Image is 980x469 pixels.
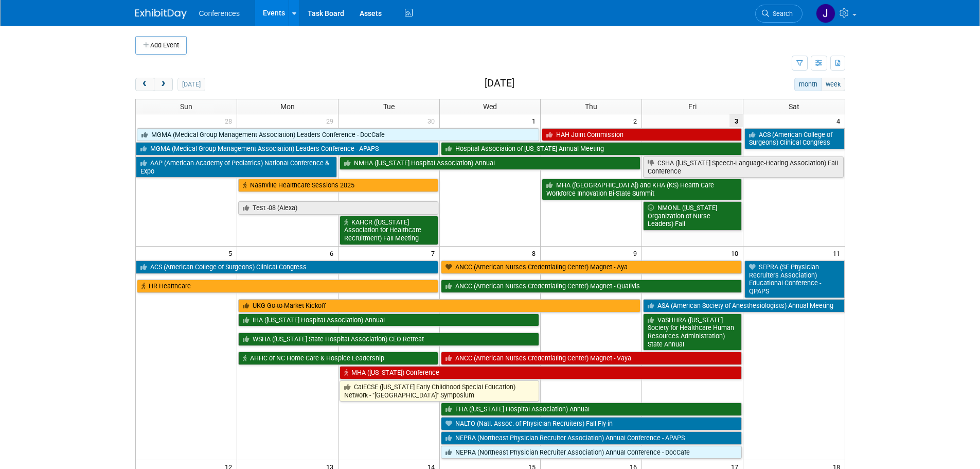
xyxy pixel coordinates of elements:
a: ANCC (American Nurses Credentialing Center) Magnet - Qualivis [441,280,742,293]
a: NEPRA (Northeast Physician Recruiter Association) Annual Conference - DocCafe [441,446,742,459]
a: SEPRA (SE Physician Recruiters Association) Educational Conference - QPAPS [744,260,844,298]
span: 30 [426,114,439,127]
button: next [154,78,173,91]
a: UKG Go-to-Market Kickoff [238,299,640,312]
a: ANCC (American Nurses Credentialing Center) Magnet - Aya [441,260,742,274]
span: Mon [280,102,295,111]
a: HAH Joint Commission [542,128,742,142]
span: Sat [789,102,799,111]
a: IHA ([US_STATE] Hospital Association) Annual [238,314,540,327]
a: NEPRA (Northeast Physician Recruiter Association) Annual Conference - APAPS [441,431,742,445]
img: ExhibitDay [135,9,187,19]
span: 10 [730,247,743,259]
a: WSHA ([US_STATE] State Hospital Association) CEO Retreat [238,333,540,346]
span: 3 [729,114,743,127]
button: Add Event [135,36,187,55]
img: Jenny Clavero [816,4,835,23]
a: ACS (American College of Surgeons) Clinical Congress [136,260,438,274]
span: Conferences [199,9,240,18]
a: VaSHHRA ([US_STATE] Society for Healthcare Human Resources Administration) State Annual [643,314,742,351]
span: Wed [483,102,497,111]
span: Thu [585,102,597,111]
span: 6 [329,247,338,259]
a: MHA ([GEOGRAPHIC_DATA]) and KHA (KS) Health Care Workforce Innovation Bi-State Summit [542,179,742,200]
a: ACS (American College of Surgeons) Clinical Congress [744,128,844,149]
a: KAHCR ([US_STATE] Association for Healthcare Recruitment) Fall Meeting [340,216,438,245]
span: 1 [531,114,540,127]
a: AAP (American Academy of Pediatrics) National Conference & Expo [136,157,337,178]
button: week [821,78,845,91]
button: prev [135,78,154,91]
span: 8 [531,247,540,259]
a: MGMA (Medical Group Management Association) Leaders Conference - DocCafe [137,128,540,142]
a: MHA ([US_STATE]) Conference [340,366,742,379]
span: Search [769,10,793,18]
span: 5 [227,247,237,259]
a: Search [755,5,803,23]
a: NALTO (Natl. Assoc. of Physician Recruiters) Fall Fly-in [441,417,742,430]
a: FHA ([US_STATE] Hospital Association) Annual [441,403,742,416]
span: 2 [632,114,642,127]
span: 29 [325,114,338,127]
button: month [794,78,822,91]
span: 11 [832,247,845,259]
a: CSHA ([US_STATE] Speech-Language-Hearing Association) Fall Conference [643,157,843,178]
a: Nashville Healthcare Sessions 2025 [238,179,438,192]
a: Hospital Association of [US_STATE] Annual Meeting [441,142,742,155]
a: AHHC of NC Home Care & Hospice Leadership [238,352,438,365]
a: MGMA (Medical Group Management Association) Leaders Conference - APAPS [136,142,438,155]
span: 7 [430,247,439,259]
span: Fri [688,102,697,111]
button: [DATE] [177,78,205,91]
a: ANCC (American Nurses Credentialing Center) Magnet - Vaya [441,352,742,365]
a: NMHA ([US_STATE] Hospital Association) Annual [340,157,641,170]
a: ASA (American Society of Anesthesiologists) Annual Meeting [643,299,844,312]
a: Test -08 (Alexa) [238,201,438,215]
span: 4 [835,114,845,127]
span: 28 [224,114,237,127]
span: Sun [180,102,192,111]
a: HR Healthcare [137,280,438,293]
h2: [DATE] [485,78,514,89]
span: Tue [383,102,395,111]
a: CalECSE ([US_STATE] Early Childhood Special Education) Network - "[GEOGRAPHIC_DATA]" Symposium [340,380,540,402]
a: NMONL ([US_STATE] Organization of Nurse Leaders) Fall [643,201,742,231]
span: 9 [632,247,642,259]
